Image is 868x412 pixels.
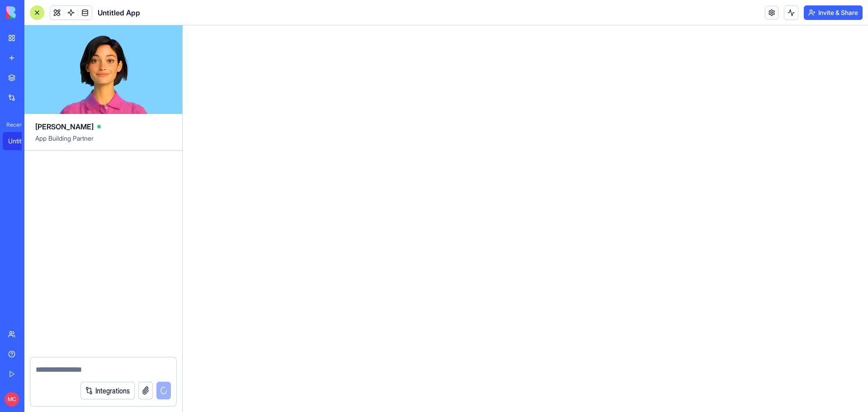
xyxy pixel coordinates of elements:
button: Invite & Share [804,5,863,20]
button: Integrations [80,382,135,399]
span: App Building Partner [35,134,171,150]
div: Untitled App [8,137,33,146]
span: Untitled App [98,7,140,18]
span: MC [5,392,19,407]
img: logo [6,6,62,19]
a: Untitled App [3,132,39,150]
span: [PERSON_NAME] [35,121,94,132]
span: Recent [3,121,22,128]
